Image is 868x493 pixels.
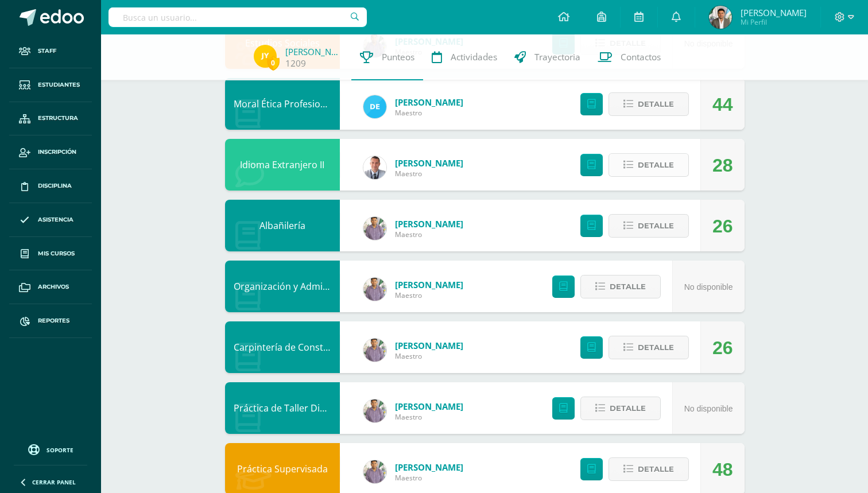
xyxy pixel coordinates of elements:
[741,7,807,18] span: [PERSON_NAME]
[9,237,92,271] a: Mis cursos
[225,78,340,130] div: Moral Ética Profesional y Relaciones Humanas
[451,51,497,63] span: Actividades
[741,17,807,27] span: Mi Perfil
[38,114,78,123] span: Estructura
[38,147,76,157] span: Inscripción
[363,95,386,118] img: 222a4e5bac1f5ee78e88d7ee521007ac.png
[32,478,76,486] span: Cerrar panel
[46,446,73,454] span: Soporte
[709,6,732,29] img: 341803f27e08dd26eb2f05462dd2ab6d.png
[14,441,87,457] a: Soporte
[9,68,92,102] a: Estudiantes
[609,153,689,177] button: Detalle
[395,290,463,300] span: Maestro
[363,339,386,362] img: b08e72ae1415402f2c8bd1f3d2cdaa84.png
[108,7,367,27] input: Busca un usuario...
[285,57,306,69] a: 1209
[609,92,689,116] button: Detalle
[621,51,661,63] span: Contactos
[395,340,463,351] a: [PERSON_NAME]
[9,304,92,338] a: Reportes
[254,45,277,68] img: ff3570621754efc49bf6301f6e897b97.png
[609,336,689,359] button: Detalle
[638,459,674,480] span: Detalle
[285,46,343,57] a: [PERSON_NAME]
[237,463,328,475] a: Práctica Supervisada
[267,56,280,70] span: 0
[225,382,340,434] div: Práctica de Taller Dibujo y Diseño II
[382,51,414,63] span: Punteos
[423,34,506,80] a: Actividades
[9,102,92,136] a: Estructura
[609,457,689,481] button: Detalle
[363,460,386,483] img: b08e72ae1415402f2c8bd1f3d2cdaa84.png
[225,321,340,373] div: Carpintería de Construcción
[638,337,674,358] span: Detalle
[610,276,646,297] span: Detalle
[506,34,589,80] a: Trayectoria
[240,158,324,171] a: Idioma Extranjero II
[38,80,80,90] span: Estudiantes
[38,316,69,325] span: Reportes
[38,282,69,292] span: Archivos
[395,96,463,108] a: [PERSON_NAME]
[395,461,463,473] a: [PERSON_NAME]
[351,34,423,80] a: Punteos
[395,351,463,361] span: Maestro
[712,139,733,191] div: 28
[363,278,386,301] img: b08e72ae1415402f2c8bd1f3d2cdaa84.png
[9,34,92,68] a: Staff
[259,219,305,232] a: Albañilería
[589,34,669,80] a: Contactos
[580,275,661,298] button: Detalle
[38,181,72,191] span: Disciplina
[712,79,733,130] div: 44
[395,230,463,239] span: Maestro
[609,214,689,238] button: Detalle
[363,399,386,422] img: b08e72ae1415402f2c8bd1f3d2cdaa84.png
[9,169,92,203] a: Disciplina
[225,200,340,251] div: Albañilería
[712,200,733,252] div: 26
[638,154,674,176] span: Detalle
[638,94,674,115] span: Detalle
[395,279,463,290] a: [PERSON_NAME]
[580,397,661,420] button: Detalle
[395,473,463,483] span: Maestro
[234,341,356,354] a: Carpintería de Construcción
[9,203,92,237] a: Asistencia
[712,322,733,374] div: 26
[225,139,340,191] div: Idioma Extranjero II
[638,215,674,236] span: Detalle
[395,218,463,230] a: [PERSON_NAME]
[684,282,733,292] span: No disponible
[234,280,406,293] a: Organización y Administración de Taller
[684,404,733,413] span: No disponible
[38,46,56,56] span: Staff
[234,98,433,110] a: Moral Ética Profesional y Relaciones Humanas
[9,270,92,304] a: Archivos
[9,135,92,169] a: Inscripción
[395,157,463,169] a: [PERSON_NAME]
[234,402,386,414] a: Práctica de Taller Dibujo y Diseño II
[395,401,463,412] a: [PERSON_NAME]
[534,51,580,63] span: Trayectoria
[610,398,646,419] span: Detalle
[363,156,386,179] img: 15665d9db7c334c2905e1587f3c0848d.png
[395,169,463,178] span: Maestro
[225,261,340,312] div: Organización y Administración de Taller
[395,412,463,422] span: Maestro
[363,217,386,240] img: b08e72ae1415402f2c8bd1f3d2cdaa84.png
[38,249,75,258] span: Mis cursos
[38,215,73,224] span: Asistencia
[395,108,463,118] span: Maestro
